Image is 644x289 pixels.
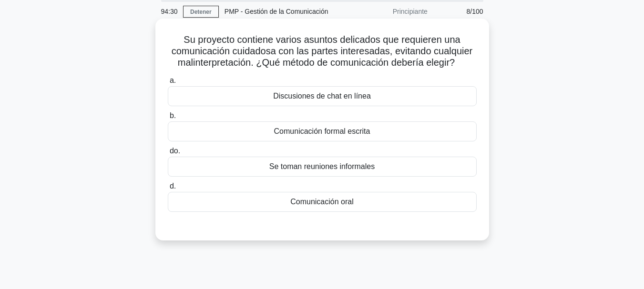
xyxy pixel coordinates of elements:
font: Detener [190,9,212,15]
font: 94:30 [161,8,178,15]
font: Discusiones de chat en línea [273,92,371,100]
font: Su proyecto contiene varios asuntos delicados que requieren una comunicación cuidadosa con las pa... [172,34,473,68]
a: Detener [183,6,219,18]
font: 8/100 [466,8,483,15]
font: d. [170,182,176,190]
font: PMP - Gestión de la Comunicación [225,8,328,15]
font: Comunicación formal escrita [274,127,370,135]
font: b. [170,111,176,120]
font: Principiante [393,8,428,15]
font: a. [170,76,176,84]
font: Se toman reuniones informales [269,162,375,170]
font: Comunicación oral [290,198,354,206]
font: do. [170,147,180,155]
